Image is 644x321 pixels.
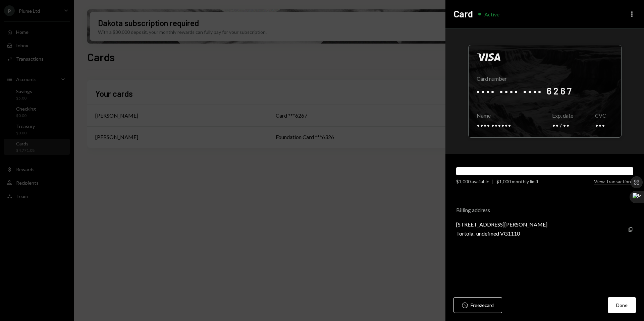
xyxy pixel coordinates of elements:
[456,178,489,185] div: $1,000 available
[471,302,494,309] div: Freeze card
[453,7,473,20] h2: Card
[468,45,622,138] div: Click to reveal
[496,178,539,185] div: $1,000 monthly limit
[456,207,633,213] div: Billing address
[484,11,499,17] div: Active
[456,221,547,228] div: [STREET_ADDRESS][PERSON_NAME]
[453,297,502,313] button: Freezecard
[594,179,633,185] button: View Transactions
[492,178,494,185] div: |
[608,297,636,313] button: Done
[456,230,547,237] div: Tortola,, undefined VG1110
